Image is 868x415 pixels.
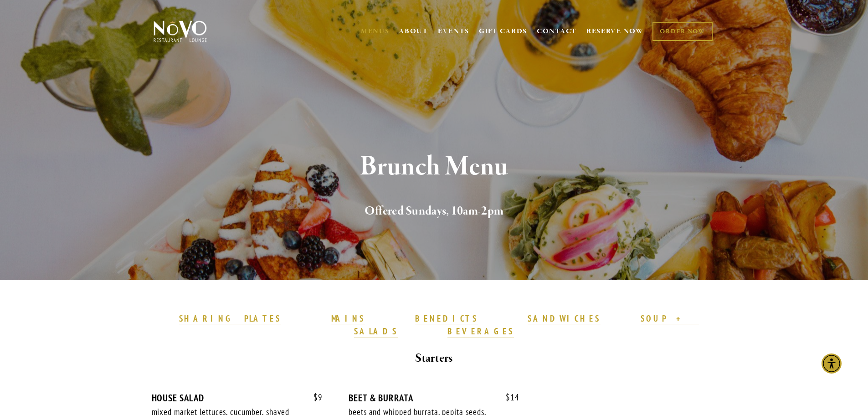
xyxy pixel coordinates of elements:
strong: BEVERAGES [447,326,514,337]
h1: Brunch Menu [169,152,700,182]
a: GIFT CARDS [479,23,527,40]
div: Accessibility Menu [822,354,842,374]
a: MAINS [331,313,365,325]
a: SOUP + SALADS [354,313,699,338]
a: EVENTS [438,27,469,36]
a: SANDWICHES [528,313,601,325]
strong: SANDWICHES [528,313,601,324]
span: $ [313,392,318,403]
div: HOUSE SALAD [152,392,323,404]
span: 14 [497,392,519,403]
span: 9 [304,392,323,403]
img: Novo Restaurant &amp; Lounge [152,20,209,43]
a: MENUS [361,27,390,36]
a: SHARING PLATES [179,313,281,325]
div: BEET & BURRATA [349,392,519,404]
strong: BENEDICTS [415,313,478,324]
h2: Offered Sundays, 10am-2pm [169,202,700,221]
strong: MAINS [331,313,365,324]
a: ORDER NOW [652,22,712,41]
span: $ [506,392,510,403]
a: ABOUT [399,27,428,36]
strong: SHARING PLATES [179,313,281,324]
a: BENEDICTS [415,313,478,325]
strong: Starters [415,350,452,366]
a: CONTACT [537,23,577,40]
a: BEVERAGES [447,326,514,338]
a: RESERVE NOW [586,23,644,40]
